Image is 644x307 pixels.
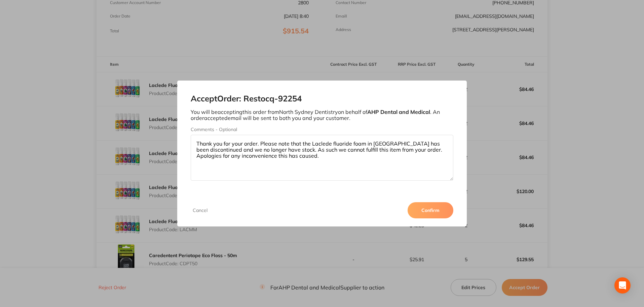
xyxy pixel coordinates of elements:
[191,109,454,121] p: You will be accepting this order from North Sydney Dentistry on behalf of . An order accepted ema...
[367,109,430,115] b: AHP Dental and Medical
[191,127,454,132] label: Comments - Optional
[191,94,454,103] h2: Accept Order: Restocq- 92254
[408,202,453,218] button: Confirm
[191,135,454,181] textarea: Thank you for your order. Please note that the Laclede fluoride foam in [GEOGRAPHIC_DATA] has bee...
[191,207,210,213] button: Cancel
[614,277,631,294] div: Open Intercom Messenger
